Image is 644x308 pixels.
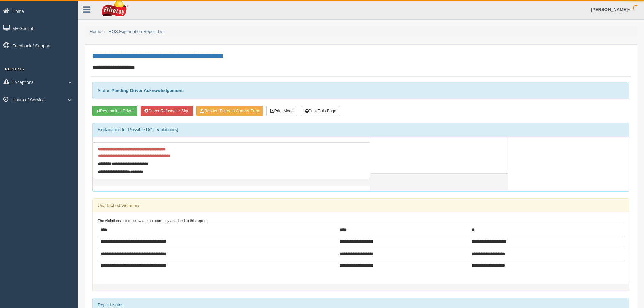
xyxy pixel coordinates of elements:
[109,29,165,34] a: HOS Explanation Report List
[90,29,101,34] a: Home
[98,219,208,223] small: The violations listed below are not currently attached to this report:
[92,106,137,116] button: Resubmit To Driver
[196,106,263,116] button: Reopen Ticket
[266,106,297,116] button: Print Mode
[301,106,340,116] button: Print This Page
[111,88,182,93] strong: Pending Driver Acknowledgement
[93,199,629,212] div: Unattached Violations
[93,123,629,137] div: Explanation for Possible DOT Violation(s)
[141,106,193,116] button: Driver Refused to Sign
[92,82,629,99] div: Status:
